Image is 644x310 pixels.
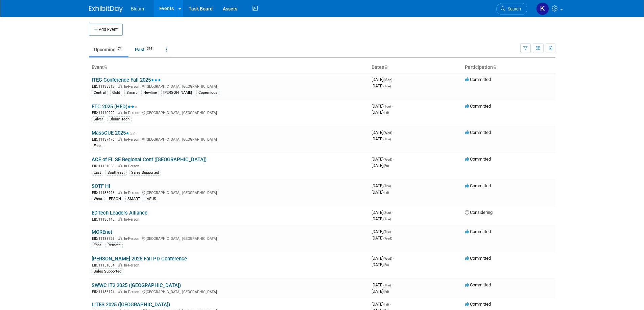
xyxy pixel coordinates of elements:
span: [DATE] [372,282,393,287]
span: Bluum [131,6,144,11]
img: Kellie Noller [536,2,549,15]
span: [DATE] [372,289,389,294]
span: EID: 11138312 [92,85,117,88]
div: Southeast [105,170,127,176]
span: [DATE] [372,136,391,141]
a: ITEC Conference Fall 2025 [92,77,161,83]
div: Remote [105,242,123,248]
a: Search [496,3,527,15]
a: LITES 2025 ([GEOGRAPHIC_DATA]) [92,302,170,308]
span: EID: 11151054 [92,263,117,267]
span: [DATE] [372,262,389,267]
div: East [92,143,103,149]
span: [DATE] [372,190,389,195]
span: Committed [465,183,491,188]
span: - [392,282,393,287]
span: (Tue) [383,230,391,234]
div: SMART [125,196,142,202]
img: In-Person Event [118,111,122,114]
img: In-Person Event [118,137,122,141]
a: SWWC IT2 2025 ([GEOGRAPHIC_DATA]) [92,282,181,288]
img: In-Person Event [118,164,122,167]
span: [DATE] [372,163,389,168]
img: In-Person Event [118,84,122,88]
span: In-Person [124,236,141,241]
span: (Wed) [383,257,392,260]
div: [GEOGRAPHIC_DATA], [GEOGRAPHIC_DATA] [92,190,366,195]
div: Copernicus [196,90,219,96]
span: [DATE] [372,235,392,241]
img: In-Person Event [118,290,122,293]
span: [DATE] [372,83,391,88]
span: (Sun) [383,211,391,215]
span: [DATE] [372,77,394,82]
div: [GEOGRAPHIC_DATA], [GEOGRAPHIC_DATA] [92,83,366,89]
span: (Fri) [383,111,389,114]
span: [DATE] [372,130,394,135]
span: In-Person [124,164,141,168]
span: EID: 11136148 [92,218,117,221]
span: Committed [465,282,491,287]
span: - [392,210,393,215]
span: - [393,256,394,261]
span: (Fri) [383,191,389,194]
div: Central [92,90,108,96]
a: Upcoming74 [89,43,128,56]
span: [DATE] [372,157,394,162]
div: [GEOGRAPHIC_DATA], [GEOGRAPHIC_DATA] [92,110,366,115]
span: EID: 11136124 [92,290,117,294]
a: MOREnet [92,229,112,235]
div: [GEOGRAPHIC_DATA], [GEOGRAPHIC_DATA] [92,235,366,241]
div: Newline [141,90,159,96]
a: Sort by Participation Type [493,64,496,70]
div: [GEOGRAPHIC_DATA], [GEOGRAPHIC_DATA] [92,289,366,294]
span: [DATE] [372,110,389,115]
span: (Thu) [383,184,391,188]
span: Committed [465,77,491,82]
span: (Thu) [383,137,391,141]
span: EID: 11138729 [92,237,117,241]
span: (Mon) [383,78,392,82]
a: Sort by Event Name [104,64,107,70]
span: (Fri) [383,290,389,293]
span: (Tue) [383,84,391,88]
span: In-Person [124,137,141,142]
img: ExhibitDay [89,6,123,12]
img: In-Person Event [118,217,122,221]
a: EDTech Leaders Alliance [92,210,147,216]
span: Committed [465,104,491,109]
span: (Tue) [383,105,391,108]
span: [DATE] [372,104,393,109]
div: [PERSON_NAME] [161,90,194,96]
div: Bluum Tech [108,116,132,122]
div: Gold [110,90,122,96]
span: In-Person [124,217,141,222]
span: Considering [465,210,493,215]
div: ASUS [145,196,158,202]
span: Committed [465,229,491,234]
span: - [390,302,391,307]
span: [DATE] [372,229,393,234]
span: In-Person [124,191,141,195]
span: 314 [145,46,154,51]
span: In-Person [124,84,141,89]
th: Dates [369,62,462,73]
div: Sales Supported [92,269,123,275]
span: [DATE] [372,183,393,188]
span: In-Person [124,263,141,267]
span: (Fri) [383,303,389,306]
span: - [393,77,394,82]
span: Committed [465,130,491,135]
div: EPSON [107,196,123,202]
div: East [92,170,103,176]
span: (Thu) [383,283,391,287]
span: Search [505,6,521,11]
img: In-Person Event [118,236,122,240]
span: - [393,130,394,135]
span: Committed [465,302,491,307]
a: [PERSON_NAME] 2025 Fall PD Conference [92,256,187,262]
img: In-Person Event [118,263,122,266]
div: East [92,242,103,248]
th: Event [89,62,369,73]
div: Silver [92,116,105,122]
